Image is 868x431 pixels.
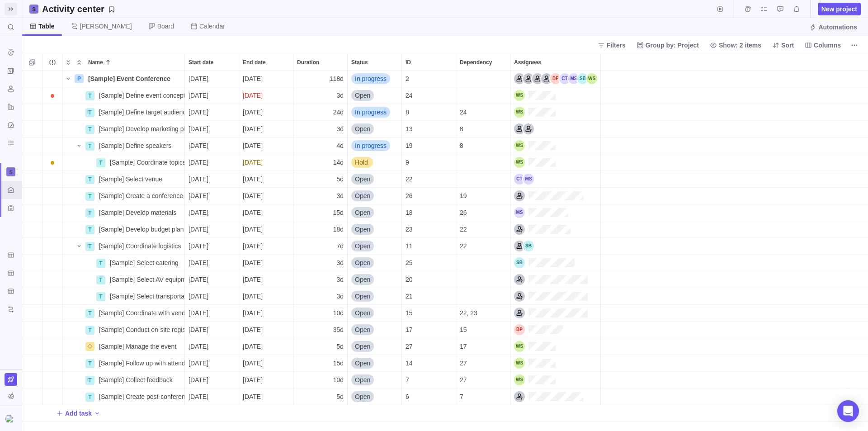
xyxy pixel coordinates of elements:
span: [PERSON_NAME] [80,22,132,31]
div: Status [348,188,402,204]
div: Duration [293,154,348,171]
div: Dependency [456,54,510,70]
div: Assignees [510,288,601,305]
div: Name [63,221,185,238]
div: T [85,309,94,318]
div: Name [63,137,185,154]
div: Trouble indication [42,305,63,322]
div: Dependency [456,87,510,104]
div: Open [348,121,401,137]
div: Dependency [456,154,510,171]
div: Dependency [456,204,510,221]
span: Add task [65,409,92,418]
span: In progress [355,108,387,117]
div: T [85,359,94,368]
span: 3d [336,91,344,100]
span: Table [38,22,55,31]
span: Show: 2 items [706,39,765,52]
span: [DATE] [243,74,263,83]
div: Status [348,372,402,388]
div: Start date [185,188,239,204]
div: T [85,125,94,134]
span: Add activity [94,407,101,420]
div: Name [63,305,185,322]
div: Start date [185,372,239,388]
div: ID [402,322,456,338]
span: More actions [848,39,861,52]
div: Start date [185,137,239,154]
div: ID [402,338,456,355]
span: Group by: Project [633,39,703,52]
div: Dependency [456,288,510,305]
div: [Sample] Define target audience [95,104,184,120]
div: Status [348,171,402,188]
div: Start date [185,54,239,70]
div: Name [63,255,185,271]
div: End date [239,221,293,238]
div: Assignees [510,87,601,104]
div: Name [63,204,185,221]
span: Columns [801,39,844,52]
div: End date [239,71,293,87]
span: Name [88,58,103,67]
div: Duration [293,305,348,322]
div: T [85,242,94,251]
div: Trouble indication [42,288,63,305]
div: Status [348,221,402,238]
div: Name [63,372,185,388]
div: End date [239,322,293,338]
div: Assignees [510,322,601,338]
div: ID [402,188,456,204]
span: Columns [814,41,841,50]
div: T [85,175,94,184]
div: Status [348,204,402,221]
div: Start date [185,121,239,137]
div: ID [402,121,456,137]
span: Sort [781,41,794,50]
span: Start date [189,58,213,67]
div: Event Manager [514,73,525,84]
div: Dependency [456,71,510,87]
div: Duration [293,238,348,255]
div: End date [239,288,293,305]
div: Assignees [510,388,601,405]
div: Trouble indication [42,255,63,271]
div: Duration [293,104,348,121]
span: Notifications [790,3,803,15]
span: 8 [406,108,409,117]
div: In progress [348,104,401,120]
span: Show: 2 items [719,41,761,50]
span: Open [355,91,370,100]
div: Chris Tierney [559,73,570,84]
span: Assignees [514,58,541,67]
div: Name [63,154,185,171]
div: Name [63,338,185,355]
div: Duration [293,221,348,238]
div: Dependency [456,388,510,405]
div: Trouble indication [42,238,63,255]
span: Filters [594,39,629,52]
span: [DATE] [189,108,208,117]
div: Assignees [510,305,601,322]
span: 118d [330,74,344,83]
span: Add task [56,407,92,420]
div: Open [348,87,401,104]
div: Assignees [510,221,601,238]
span: Dependency [460,58,492,67]
div: Dependency [456,305,510,322]
div: Trouble indication [42,221,63,238]
div: Dependency [456,221,510,238]
div: Assignees [510,54,600,70]
div: T [85,326,94,335]
div: Start date [185,355,239,372]
div: Trouble indication [42,322,63,338]
span: You are currently using sample data to explore and understand Birdview better. [4,389,18,402]
div: T [85,393,94,402]
div: Social Media Coordinator [541,73,552,84]
div: Status [348,137,402,154]
div: T [85,192,94,201]
div: End date [239,355,293,372]
div: Status [348,238,402,255]
div: ID [402,255,456,271]
div: Trouble indication [42,137,63,154]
